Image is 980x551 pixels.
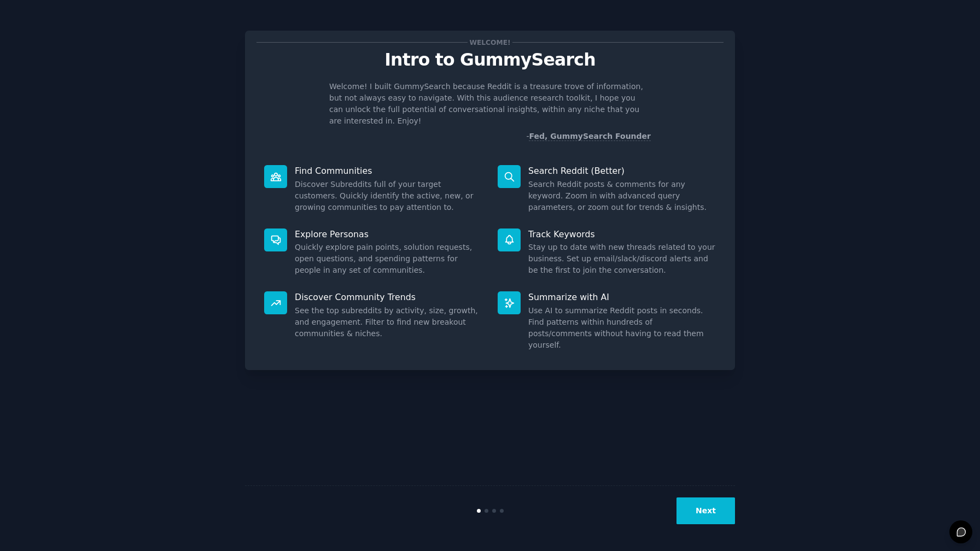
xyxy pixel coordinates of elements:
button: Next [676,497,735,524]
dd: Quickly explore pain points, solution requests, open questions, and spending patterns for people ... [295,242,482,276]
p: Discover Community Trends [295,291,482,303]
p: Track Keywords [528,228,716,240]
p: Welcome! I built GummySearch because Reddit is a treasure trove of information, but not always ea... [329,81,651,127]
dd: Use AI to summarize Reddit posts in seconds. Find patterns within hundreds of posts/comments with... [528,305,716,351]
dd: See the top subreddits by activity, size, growth, and engagement. Filter to find new breakout com... [295,305,482,339]
dd: Search Reddit posts & comments for any keyword. Zoom in with advanced query parameters, or zoom o... [528,179,716,213]
p: Search Reddit (Better) [528,165,716,177]
a: Fed, GummySearch Founder [529,132,651,141]
p: Explore Personas [295,228,482,240]
div: - [526,131,651,142]
p: Summarize with AI [528,291,716,303]
dd: Stay up to date with new threads related to your business. Set up email/slack/discord alerts and ... [528,242,716,276]
span: Welcome! [468,37,512,48]
dd: Discover Subreddits full of your target customers. Quickly identify the active, new, or growing c... [295,179,482,213]
p: Intro to GummySearch [256,50,724,69]
p: Find Communities [295,165,482,177]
